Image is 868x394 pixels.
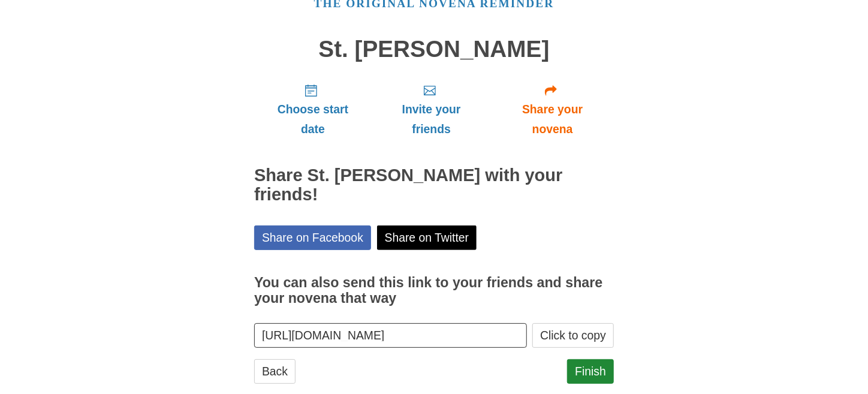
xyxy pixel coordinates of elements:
[372,74,491,145] a: Invite your friends
[503,100,602,139] span: Share your novena
[491,74,614,145] a: Share your novena
[254,275,614,306] h3: You can also send this link to your friends and share your novena that way
[532,323,614,348] button: Click to copy
[254,166,614,204] h2: Share St. [PERSON_NAME] with your friends!
[254,74,372,145] a: Choose start date
[254,359,296,384] a: Back
[254,37,614,62] h1: St. [PERSON_NAME]
[384,100,479,139] span: Invite your friends
[377,225,477,250] a: Share on Twitter
[567,359,614,384] a: Finish
[266,100,360,139] span: Choose start date
[254,225,371,250] a: Share on Facebook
